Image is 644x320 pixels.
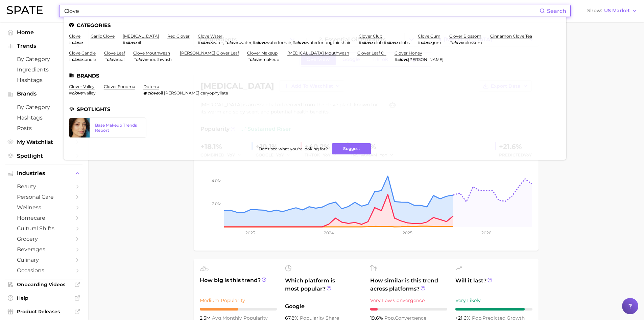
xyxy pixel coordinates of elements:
[136,57,147,62] em: clove
[72,40,82,45] em: clove
[238,40,252,45] span: swater
[227,40,238,45] em: clove
[17,91,71,97] span: Brands
[136,40,141,45] span: oil
[198,40,351,45] div: , , ,
[91,34,115,39] a: garlic clove
[259,146,328,151] span: Don't see what you're looking for?
[5,54,82,64] a: by Category
[5,75,82,85] a: Hashtags
[604,9,630,13] span: US Market
[133,57,136,62] span: #
[200,276,277,293] span: How big is this trend?
[370,296,447,304] div: Very Low Convergence
[285,302,362,311] span: Google
[418,34,440,39] a: clove gum
[198,34,222,39] a: clove water
[17,77,71,83] span: Hashtags
[17,153,71,159] span: Spotlight
[72,90,82,95] em: clove
[5,202,82,213] a: wellness
[5,41,82,51] button: Trends
[64,5,540,17] input: Search here for a brand, industry, or ingredient
[370,277,447,293] span: How similar is this trend across platforms?
[224,40,227,45] span: #
[247,50,278,56] a: clover makeup
[5,112,82,123] a: Hashtags
[17,215,71,221] span: homecare
[397,57,408,62] em: clove
[69,73,561,79] li: Brands
[421,40,431,45] em: clove
[17,295,71,301] span: Help
[295,40,306,45] em: clove
[261,57,279,62] span: rmakeup
[69,57,72,62] span: #
[17,66,71,73] span: Ingredients
[104,57,107,62] span: #
[7,6,43,14] img: SPATE
[158,90,228,95] span: oil [PERSON_NAME] caryophyllata
[133,50,170,56] a: clove mouthwash
[17,204,71,211] span: wellness
[5,234,82,244] a: grocery
[5,265,82,276] a: occasions
[17,29,71,36] span: Home
[72,57,82,62] em: clove
[17,225,71,232] span: cultural shifts
[266,40,291,45] span: waterforhair
[5,27,82,38] a: Home
[200,40,211,45] em: clove
[245,230,255,235] tspan: 2023
[250,57,261,62] em: clove
[5,293,82,303] a: Help
[481,230,491,235] tspan: 2026
[5,123,82,133] a: Posts
[107,57,118,62] em: clove
[17,236,71,242] span: grocery
[490,34,532,39] a: cinnamon clove tea
[455,277,532,293] span: Will it last?
[69,90,72,95] span: #
[180,50,239,56] a: [PERSON_NAME] clover leaf
[292,40,295,45] span: #
[255,40,266,45] em: clove
[5,102,82,112] a: by Category
[463,40,482,45] span: rblossom
[5,223,82,234] a: cultural shifts
[17,125,71,131] span: Posts
[547,8,566,14] span: Search
[17,267,71,274] span: occasions
[449,34,481,39] a: clover blossom
[586,6,639,15] button: ShowUS Market
[452,40,463,45] em: clove
[455,296,532,304] div: Very Likely
[253,40,255,45] span: #
[5,137,82,147] a: My Watchlist
[17,281,71,287] span: Onboarding Videos
[17,114,71,121] span: Hashtags
[104,50,125,56] a: clove leaf
[587,9,602,13] span: Show
[359,40,410,45] div: ,
[17,308,71,315] span: Product Releases
[449,40,452,45] span: #
[5,255,82,265] a: culinary
[403,230,412,235] tspan: 2025
[395,50,422,56] a: clover honey
[143,84,159,89] a: doterra
[17,56,71,62] span: by Category
[17,257,71,263] span: culinary
[17,139,71,145] span: My Watchlist
[167,34,190,39] a: red clover
[69,22,561,28] li: Categories
[306,40,351,45] span: waterforlongthickhair
[211,40,223,45] span: water
[384,40,386,45] span: #
[370,308,447,311] div: 1 / 10
[359,40,361,45] span: #
[357,50,386,56] a: clover leaf oil
[372,40,383,45] span: rclub
[198,40,200,45] span: #
[147,90,158,95] em: clove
